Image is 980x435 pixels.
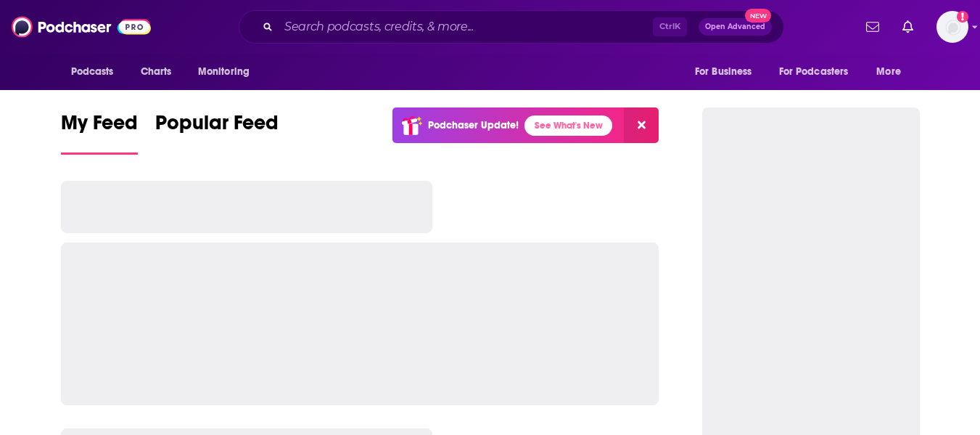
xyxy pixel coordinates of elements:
img: Podchaser - Follow, Share and Rate Podcasts [12,13,151,41]
span: For Business [695,62,752,82]
p: Podchaser Update! [428,119,519,131]
button: open menu [188,58,268,86]
a: Show notifications dropdown [897,15,919,39]
img: User Profile [936,11,968,43]
input: Search podcasts, credits, & more... [279,15,653,38]
a: Charts [131,58,181,86]
span: New [745,9,771,23]
span: Ctrl K [653,17,687,36]
button: open menu [866,58,919,86]
span: Podcasts [71,62,114,82]
button: open menu [685,58,770,86]
span: Monitoring [198,62,250,82]
a: My Feed [61,110,138,155]
button: Open AdvancedNew [699,18,772,36]
a: Popular Feed [155,110,279,155]
button: Show profile menu [936,11,968,43]
span: Charts [141,62,172,82]
span: For Podcasters [779,62,849,82]
span: Logged in as angelabellBL2024 [936,11,968,43]
span: Open Advanced [705,23,765,31]
a: See What's New [524,115,612,136]
span: Popular Feed [155,110,279,144]
div: Search podcasts, credits, & more... [239,10,784,44]
a: Show notifications dropdown [860,15,885,39]
span: My Feed [61,110,138,144]
button: open menu [770,58,870,86]
svg: Add a profile image [957,11,968,23]
span: More [876,62,901,82]
button: open menu [61,58,133,86]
